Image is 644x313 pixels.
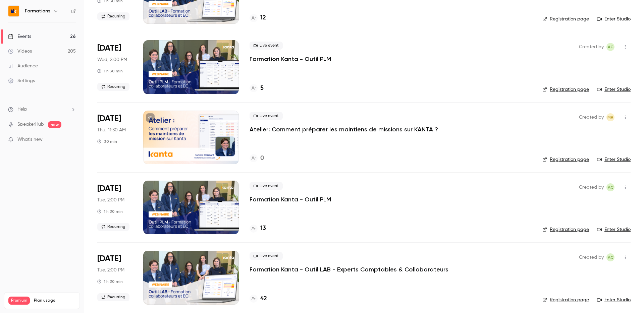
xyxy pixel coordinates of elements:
[250,195,331,203] a: Formation Kanta - Outil PLM
[48,121,61,128] span: new
[68,137,76,143] iframe: Noticeable Trigger
[97,12,129,20] span: Recurring
[260,294,267,303] h4: 42
[97,267,124,273] span: Tue, 2:00 PM
[97,83,129,91] span: Recurring
[579,113,604,121] span: Created by
[250,112,283,120] span: Live event
[8,106,76,113] li: help-dropdown-opener
[250,265,448,273] a: Formation Kanta - Outil LAB - Experts Comptables & Collaborateurs
[8,77,35,84] div: Settings
[97,113,121,124] span: [DATE]
[579,253,604,261] span: Created by
[608,43,613,51] span: AC
[97,127,126,133] span: Thu, 11:30 AM
[97,40,132,94] div: Sep 24 Wed, 2:00 PM (Europe/Paris)
[542,16,589,22] a: Registration page
[25,8,50,14] h6: Formations
[542,226,589,233] a: Registration page
[260,154,264,163] h4: 0
[250,294,267,303] a: 42
[97,251,132,304] div: Sep 30 Tue, 2:00 PM (Europe/Paris)
[250,182,283,190] span: Live event
[97,197,124,203] span: Tue, 2:00 PM
[97,183,121,194] span: [DATE]
[8,297,30,305] span: Premium
[608,253,613,261] span: AC
[597,226,631,233] a: Enter Studio
[606,43,614,51] span: Anaïs Cachelou
[17,121,44,128] a: SpeakerHub
[8,6,19,16] img: Formations
[250,154,264,163] a: 0
[606,113,614,121] span: Marion Roquet
[542,86,589,93] a: Registration page
[250,42,283,50] span: Live event
[542,297,589,303] a: Registration page
[260,224,266,233] h4: 13
[17,136,43,143] span: What's new
[608,183,613,191] span: AC
[260,84,264,93] h4: 5
[97,68,123,74] div: 1 h 30 min
[8,33,31,40] div: Events
[17,106,27,113] span: Help
[250,125,438,133] a: Atelier: Comment préparer les maintiens de missions sur KANTA ?
[579,183,604,191] span: Created by
[250,224,266,233] a: 13
[250,252,283,260] span: Live event
[97,56,127,63] span: Wed, 2:00 PM
[260,13,266,22] h4: 12
[250,55,331,63] a: Formation Kanta - Outil PLM
[542,156,589,163] a: Registration page
[606,183,614,191] span: Anaïs Cachelou
[597,16,631,22] a: Enter Studio
[97,279,123,284] div: 1 h 30 min
[97,43,121,54] span: [DATE]
[97,209,123,214] div: 1 h 30 min
[597,156,631,163] a: Enter Studio
[606,253,614,261] span: Anaïs Cachelou
[97,293,129,301] span: Recurring
[597,86,631,93] a: Enter Studio
[97,111,132,164] div: Sep 25 Thu, 11:30 AM (Europe/Paris)
[250,13,266,22] a: 12
[97,181,132,234] div: Sep 30 Tue, 2:00 PM (Europe/Paris)
[34,298,75,303] span: Plan usage
[607,113,613,121] span: MR
[8,63,38,69] div: Audience
[250,84,264,93] a: 5
[8,48,32,55] div: Videos
[579,43,604,51] span: Created by
[597,297,631,303] a: Enter Studio
[97,139,117,144] div: 30 min
[97,223,129,231] span: Recurring
[97,253,121,264] span: [DATE]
